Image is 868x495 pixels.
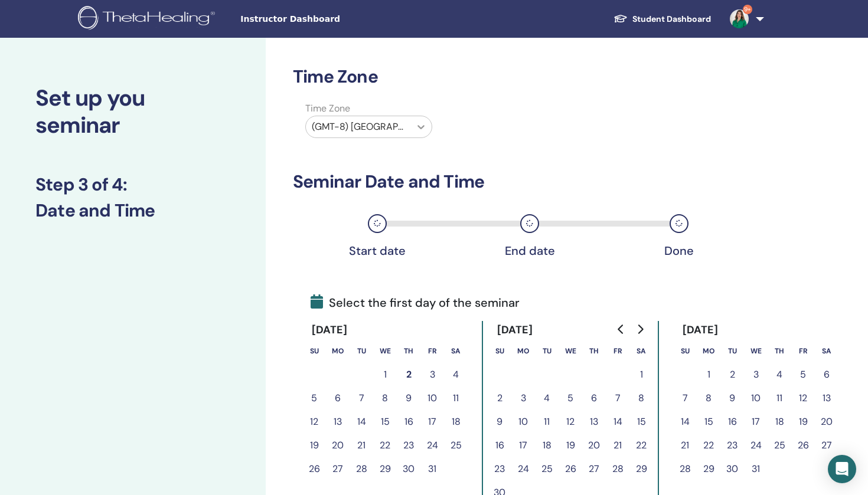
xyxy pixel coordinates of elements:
button: 13 [815,386,838,410]
button: 23 [397,434,420,457]
div: End date [500,244,559,258]
th: Saturday [815,339,838,363]
th: Thursday [582,339,606,363]
button: Go to previous month [612,317,631,341]
button: 28 [673,457,697,481]
button: 3 [744,363,768,386]
button: 21 [606,434,629,457]
button: 16 [488,434,511,457]
button: 17 [420,410,444,434]
button: 3 [511,386,535,410]
button: 4 [535,386,559,410]
th: Sunday [488,339,511,363]
button: 24 [744,434,768,457]
button: 26 [302,457,326,481]
button: 1 [697,363,720,386]
button: 12 [302,410,326,434]
th: Wednesday [559,339,582,363]
img: default.jpg [730,9,749,28]
button: 25 [444,434,468,457]
div: [DATE] [302,321,357,339]
button: 15 [629,410,653,434]
button: 29 [629,457,653,481]
button: 29 [373,457,397,481]
button: 14 [350,410,373,434]
th: Friday [606,339,629,363]
button: 29 [697,457,720,481]
button: 2 [488,386,511,410]
button: 2 [720,363,744,386]
button: 9 [720,386,744,410]
th: Monday [697,339,720,363]
th: Sunday [673,339,697,363]
th: Thursday [768,339,791,363]
th: Sunday [302,339,326,363]
label: Time Zone [298,101,439,116]
button: 31 [744,457,768,481]
button: 6 [815,363,838,386]
button: 23 [488,457,511,481]
button: 4 [768,363,791,386]
button: 5 [559,386,582,410]
th: Monday [326,339,350,363]
button: 14 [673,410,697,434]
button: 15 [373,410,397,434]
th: Thursday [397,339,420,363]
button: 25 [535,457,559,481]
button: 24 [420,434,444,457]
span: Select the first day of the seminar [311,294,520,312]
button: 25 [768,434,791,457]
button: 30 [720,457,744,481]
button: 12 [791,386,815,410]
button: 5 [791,363,815,386]
button: 18 [444,410,468,434]
div: [DATE] [673,321,728,339]
h3: Date and Time [35,200,230,221]
button: 11 [444,386,468,410]
th: Monday [511,339,535,363]
button: 27 [326,457,350,481]
button: 7 [350,386,373,410]
th: Wednesday [744,339,768,363]
button: 1 [373,363,397,386]
button: 18 [535,434,559,457]
button: 31 [420,457,444,481]
th: Saturday [629,339,653,363]
button: 22 [697,434,720,457]
button: 21 [673,434,697,457]
button: 30 [397,457,420,481]
div: [DATE] [488,321,543,339]
button: 2 [397,363,420,386]
button: 17 [744,410,768,434]
button: 27 [582,457,606,481]
button: 26 [791,434,815,457]
button: 18 [768,410,791,434]
button: 10 [511,410,535,434]
button: 23 [720,434,744,457]
span: Instructor Dashboard [240,13,417,25]
button: 11 [535,410,559,434]
a: Student Dashboard [604,8,720,30]
button: 3 [420,363,444,386]
img: graduation-cap-white.svg [614,14,628,24]
button: 28 [606,457,629,481]
button: 6 [326,386,350,410]
button: 10 [744,386,768,410]
th: Wednesday [373,339,397,363]
button: 20 [326,434,350,457]
th: Tuesday [350,339,373,363]
button: 22 [629,434,653,457]
button: 24 [511,457,535,481]
button: 7 [606,386,629,410]
button: 12 [559,410,582,434]
h3: Step 3 of 4 : [35,174,230,195]
button: 9 [397,386,420,410]
button: 14 [606,410,629,434]
h3: Seminar Date and Time [293,171,740,192]
button: 7 [673,386,697,410]
span: 9+ [743,5,752,14]
button: 19 [302,434,326,457]
button: 11 [768,386,791,410]
button: 6 [582,386,606,410]
img: logo.png [78,6,219,32]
